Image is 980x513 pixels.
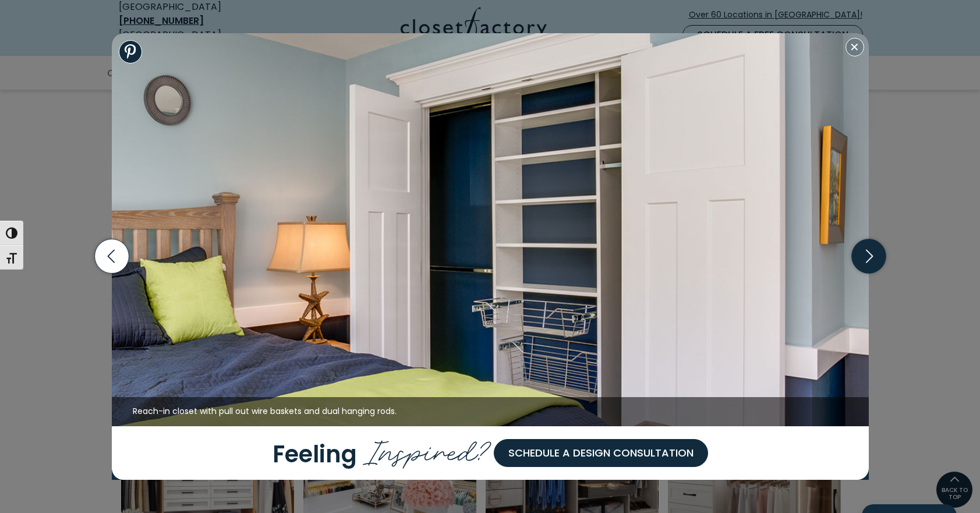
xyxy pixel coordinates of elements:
[845,38,864,56] button: Close modal
[119,40,142,63] a: Share to Pinterest
[363,426,494,472] span: Inspired?
[273,437,357,470] span: Feeling
[494,439,708,467] a: Schedule a Design Consultation
[112,33,869,426] img: Reach-in closet with pull out wire baskets and dual hanging rods.
[112,397,869,426] figcaption: Reach-in closet with pull out wire baskets and dual hanging rods.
